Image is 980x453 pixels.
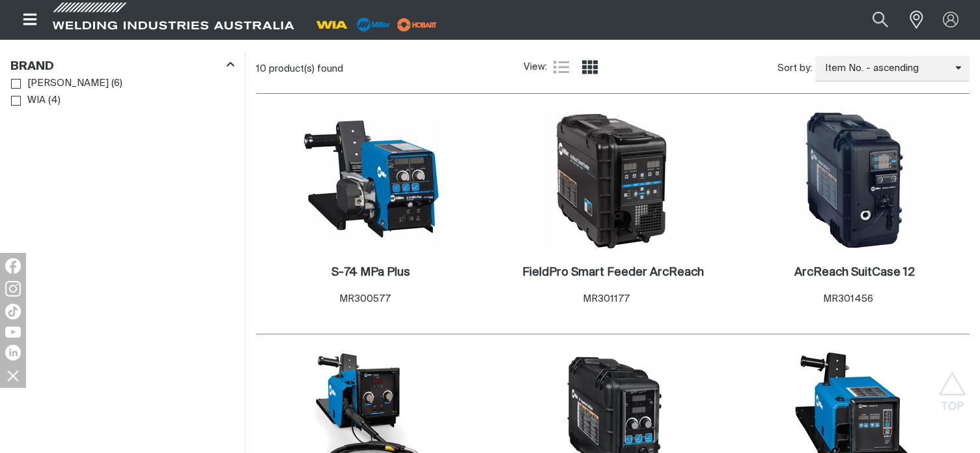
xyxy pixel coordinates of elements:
span: ( 6 ) [111,76,122,91]
span: MR300577 [339,294,391,304]
img: TikTok [5,304,21,319]
img: Facebook [5,258,21,274]
img: YouTube [5,327,21,338]
span: Item No. - ascending [815,61,955,76]
aside: Filters [10,52,234,110]
h2: S-74 MPa Plus [331,267,410,278]
a: List view [553,59,569,75]
a: miller [393,20,441,29]
a: ArcReach SuitCase 12 [794,265,915,280]
span: MR301177 [583,294,630,304]
ul: Brand [11,75,234,110]
h2: FieldPro Smart Feeder ArcReach [522,267,704,278]
span: Sort by: [777,61,812,76]
button: Scroll to top [938,372,967,401]
img: S-74 MPa Plus [301,111,441,250]
img: LinkedIn [5,345,21,360]
img: ArcReach SuitCase 12 [785,111,924,250]
button: Search products [858,5,903,35]
h2: ArcReach SuitCase 12 [794,267,915,278]
a: [PERSON_NAME] [11,75,109,93]
img: hide socials [2,364,24,387]
a: S-74 MPa Plus [331,265,410,280]
div: 10 [256,63,524,76]
a: FieldPro Smart Feeder ArcReach [522,265,704,280]
img: miller [393,15,441,35]
span: ( 4 ) [48,93,61,108]
div: Brand [10,57,234,74]
span: MR301456 [823,294,873,304]
span: View: [524,60,547,75]
section: Product list controls [256,52,970,85]
h3: Brand [10,59,54,74]
span: WIA [27,93,46,108]
a: WIA [11,92,46,110]
img: FieldPro Smart Feeder ArcReach [543,111,682,250]
img: Instagram [5,281,21,297]
span: [PERSON_NAME] [27,76,109,91]
input: Product name or item number... [842,5,903,35]
span: product(s) found [269,64,343,74]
